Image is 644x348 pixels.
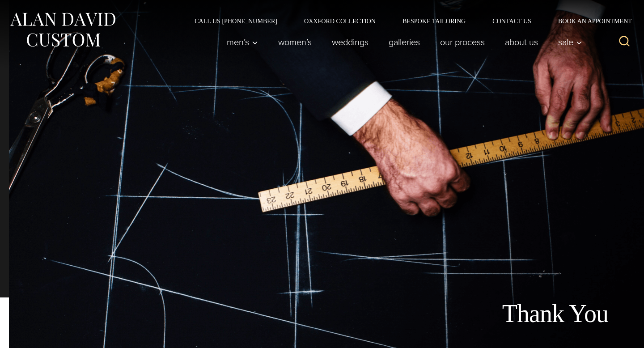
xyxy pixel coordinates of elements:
[479,18,545,24] a: Contact Us
[545,18,635,24] a: Book an Appointment
[291,18,389,24] a: Oxxford Collection
[430,33,495,51] a: Our Process
[322,33,379,51] a: weddings
[614,31,635,53] button: View Search Form
[495,33,548,51] a: About Us
[181,18,291,24] a: Call Us [PHONE_NUMBER]
[409,299,608,329] h1: Thank You
[9,10,116,50] img: Alan David Custom
[217,33,587,51] nav: Primary Navigation
[389,18,479,24] a: Bespoke Tailoring
[558,38,582,47] span: Sale
[268,33,322,51] a: Women’s
[227,38,258,47] span: Men’s
[181,18,635,24] nav: Secondary Navigation
[379,33,430,51] a: Galleries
